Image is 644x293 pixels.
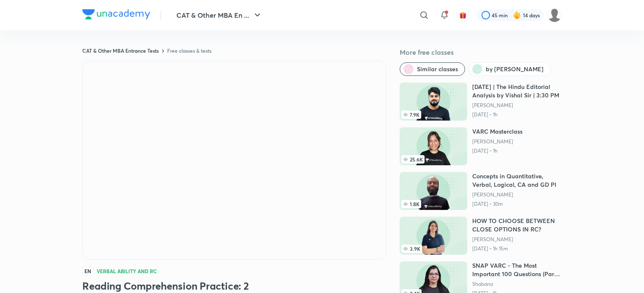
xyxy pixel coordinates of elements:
h6: [DATE] | The Hindu Editorial Analysis by Vishal Sir | 3:30 PM [472,83,562,99]
a: [PERSON_NAME] [472,236,562,243]
a: [PERSON_NAME] [472,102,562,109]
a: [PERSON_NAME] [472,138,522,145]
span: 7.9K [401,110,421,119]
p: [DATE] • 1h [472,111,562,118]
h3: Reading Comprehension Practice: 2 [82,279,386,293]
h6: Concepts in Quantitative, Verbal, Logical, CA and GD PI [472,172,562,189]
span: by Lokesh Sharma [486,65,544,73]
h6: VARC Masterclass [472,127,522,136]
button: avatar [456,8,470,22]
p: [DATE] • 30m [472,201,562,207]
img: Company Logo [82,9,150,19]
h6: SNAP VARC - The Most Important 100 Questions (Part 4) [472,261,562,278]
a: [PERSON_NAME] [472,191,562,198]
h4: Verbal Ability and RC [97,269,157,274]
button: Similar classes [400,62,465,76]
img: streak [513,11,521,19]
img: Anubhav Singh [547,8,562,22]
span: Similar classes [417,65,458,73]
h6: HOW TO CHOOSE BETWEEN CLOSE OPTIONS IN RC? [472,217,562,234]
a: Shabana [472,281,562,288]
p: [DATE] • 1h [472,148,522,154]
span: 25.6K [401,155,425,164]
img: avatar [459,11,467,19]
button: by Lokesh Sharma [468,62,551,76]
button: CAT & Other MBA En ... [171,7,268,24]
span: 1.8K [401,200,421,208]
a: Company Logo [82,9,150,22]
a: CAT & Other MBA Entrance Tests [82,47,159,54]
h5: More free classes [400,47,562,57]
p: [DATE] • 1h 15m [472,245,562,252]
iframe: Class [83,61,386,259]
span: EN [82,266,93,276]
span: 3.9K [401,245,422,253]
a: Free classes & tests [167,47,211,54]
